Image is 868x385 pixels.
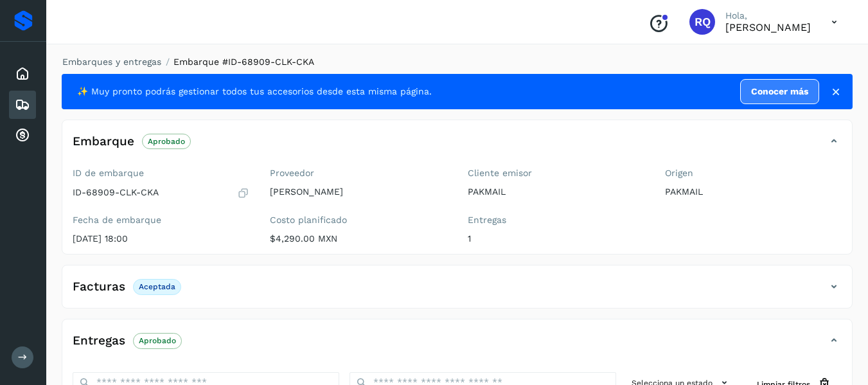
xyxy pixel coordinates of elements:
h4: Facturas [73,280,125,294]
p: PAKMAIL [468,186,644,197]
label: Costo planificado [270,215,447,226]
a: Conocer más [740,79,819,104]
p: Aprobado [148,137,185,146]
label: Origen [665,168,842,179]
label: Entregas [468,215,644,226]
div: Cuentas por cobrar [9,121,36,150]
a: Embarques y entregas [62,57,161,67]
p: Hola, [725,10,811,21]
p: [DATE] 18:00 [73,233,249,244]
label: ID de embarque [73,168,249,179]
p: 1 [468,233,644,244]
p: $4,290.00 MXN [270,233,447,244]
label: Proveedor [270,168,447,179]
div: Embarques [9,91,36,119]
h4: Entregas [73,334,125,348]
span: Embarque #ID-68909-CLK-CKA [173,57,314,67]
div: FacturasAceptada [62,276,852,308]
p: Aprobado [139,336,176,345]
label: Fecha de embarque [73,215,249,226]
div: EntregasAprobado [62,330,852,362]
nav: breadcrumb [62,55,853,69]
p: Rubén Quijano herrera [725,21,811,33]
p: [PERSON_NAME] [270,186,447,197]
p: PAKMAIL [665,186,842,197]
div: EmbarqueAprobado [62,130,852,163]
p: Aceptada [139,282,175,291]
label: Cliente emisor [468,168,644,179]
span: ✨ Muy pronto podrás gestionar todos tus accesorios desde esta misma página. [77,85,432,98]
div: Inicio [9,60,36,88]
h4: Embarque [73,134,134,149]
p: ID-68909-CLK-CKA [73,187,159,198]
